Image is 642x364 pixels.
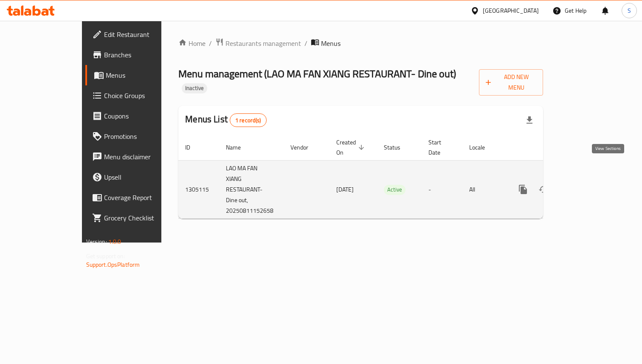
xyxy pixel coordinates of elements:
[486,72,537,93] span: Add New Menu
[230,116,266,124] span: 1 record(s)
[384,185,405,195] span: Active
[85,45,189,65] a: Branches
[384,185,405,195] div: Active
[384,142,411,152] span: Status
[104,152,183,162] span: Menu disclaimer
[104,172,183,182] span: Upsell
[428,137,452,158] span: Start Date
[178,135,601,219] table: enhanced table
[104,131,183,141] span: Promotions
[85,126,189,147] a: Promotions
[85,187,189,208] a: Coverage Report
[104,90,183,101] span: Choice Groups
[85,106,189,126] a: Coupons
[185,113,266,127] h2: Menus List
[209,38,212,48] li: /
[185,142,201,152] span: ID
[108,236,121,247] span: 1.0.0
[506,135,601,161] th: Actions
[462,160,506,219] td: All
[226,142,252,152] span: Name
[106,70,183,80] span: Menus
[225,38,301,48] span: Restaurants management
[178,38,206,48] a: Home
[104,29,183,40] span: Edit Restaurant
[178,64,456,83] span: Menu management ( LAO MA FAN XIANG RESTAURANT- Dine out )
[85,24,189,45] a: Edit Restaurant
[336,184,354,195] span: [DATE]
[533,179,554,200] button: Change Status
[230,113,267,127] div: Total records count
[304,38,307,48] li: /
[85,147,189,167] a: Menu disclaimer
[290,142,319,152] span: Vendor
[86,251,125,262] span: Get support on:
[336,137,367,158] span: Created On
[215,38,301,49] a: Restaurants management
[85,65,189,85] a: Menus
[219,160,284,219] td: LAO MA FAN XIANG RESTAURANT- Dine out, 20250811152658
[104,111,183,121] span: Coupons
[321,38,341,48] span: Menus
[85,85,189,106] a: Choice Groups
[182,83,207,93] div: Inactive
[104,50,183,60] span: Branches
[483,6,539,15] div: [GEOGRAPHIC_DATA]
[469,142,496,152] span: Locale
[479,69,543,96] button: Add New Menu
[104,192,183,203] span: Coverage Report
[104,213,183,223] span: Grocery Checklist
[86,236,107,247] span: Version:
[86,259,140,270] a: Support.OpsPlatform
[628,6,631,15] span: S
[422,160,462,219] td: -
[85,167,189,187] a: Upsell
[182,85,207,92] span: Inactive
[85,208,189,228] a: Grocery Checklist
[519,110,540,130] div: Export file
[178,38,543,49] nav: breadcrumb
[178,160,219,219] td: 1305115
[513,179,533,200] button: more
